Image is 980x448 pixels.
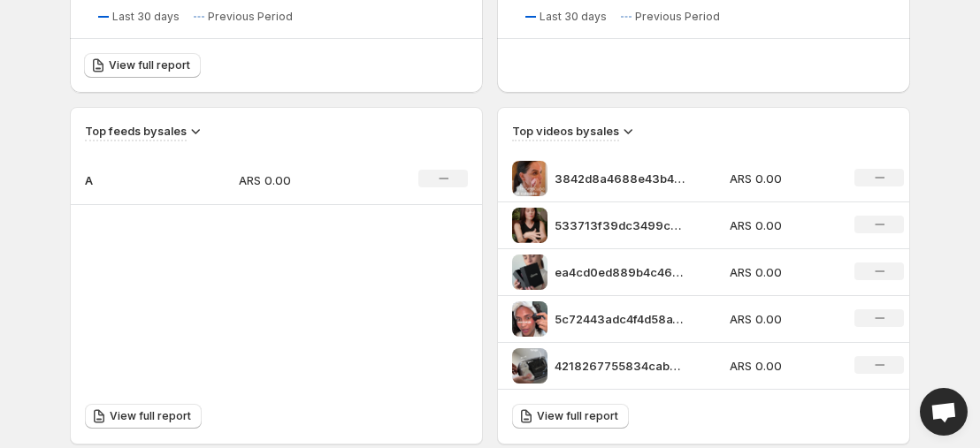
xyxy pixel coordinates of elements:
p: ea4cd0ed889b4c46a66c839aec010c19HD-1080p-72Mbps-54794878 [555,263,687,281]
p: ARS 0.00 [239,171,364,189]
p: 533713f39dc3499cb2118a66d217f7e6HD-1080p-72Mbps-26429163 [555,216,687,234]
h3: Top videos by sales [512,122,619,140]
img: 4218267755834cab97cb4536f77dec59HD-1080p-72Mbps-54794901 [512,348,547,383]
p: ARS 0.00 [730,263,834,281]
span: Previous Period [208,10,293,24]
img: 533713f39dc3499cb2118a66d217f7e6HD-1080p-72Mbps-26429163 [512,208,547,243]
a: View full report [84,53,201,78]
a: View full report [512,404,629,429]
a: View full report [85,404,202,429]
span: Last 30 days [540,10,607,24]
p: ARS 0.00 [730,170,834,187]
p: A [85,171,173,189]
p: ARS 0.00 [730,216,834,234]
p: 4218267755834cab97cb4536f77dec59HD-1080p-72Mbps-54794901 [555,357,687,375]
span: Last 30 days [112,10,180,24]
span: View full report [110,409,191,423]
img: 3842d8a4688e43b4a0e424c1e4dff9cbHD-1080p-72Mbps-48067378 [512,161,547,196]
span: View full report [109,58,190,72]
h3: Top feeds by sales [85,122,187,140]
a: Open chat [920,388,968,436]
span: View full report [537,409,618,423]
img: 5c72443adc4f4d58a13ab3c06b403a60HD-1080p-72Mbps-56029120 [512,301,547,337]
span: Previous Period [635,10,720,24]
p: 3842d8a4688e43b4a0e424c1e4dff9cbHD-1080p-72Mbps-48067378 [555,170,687,187]
p: 5c72443adc4f4d58a13ab3c06b403a60HD-1080p-72Mbps-56029120 [555,310,687,328]
p: ARS 0.00 [730,357,834,375]
p: ARS 0.00 [730,310,834,328]
img: ea4cd0ed889b4c46a66c839aec010c19HD-1080p-72Mbps-54794878 [512,254,547,290]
